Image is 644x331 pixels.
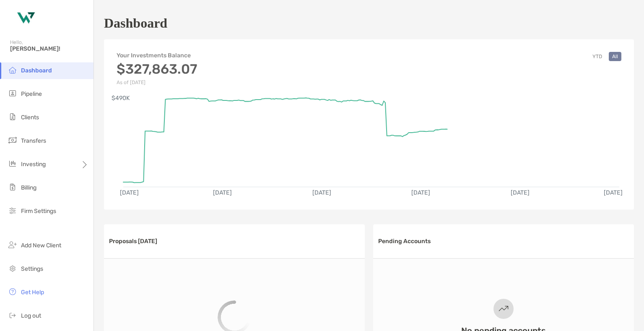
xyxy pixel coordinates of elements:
img: logout icon [8,310,18,320]
img: billing icon [8,182,18,192]
span: Transfers [21,137,46,144]
h4: Your Investments Balance [117,52,197,59]
img: settings icon [8,263,18,273]
span: Settings [21,265,43,272]
img: clients icon [8,112,18,122]
span: Billing [21,184,36,191]
img: investing icon [8,159,18,169]
span: Get Help [21,289,44,296]
span: Firm Settings [21,208,56,215]
img: transfers icon [8,135,18,145]
span: Clients [21,114,39,121]
img: dashboard icon [8,65,18,75]
img: Zoe Logo [10,3,40,33]
button: All [609,52,621,61]
span: Pipeline [21,90,42,98]
text: [DATE] [213,189,232,196]
span: [PERSON_NAME]! [10,45,88,52]
text: [DATE] [511,189,530,196]
button: YTD [589,52,605,61]
img: add_new_client icon [8,240,18,250]
text: [DATE] [411,189,430,196]
h3: $327,863.07 [117,61,197,77]
h3: Proposals [DATE] [109,238,157,245]
span: Investing [21,161,46,168]
h3: Pending Accounts [378,238,431,245]
span: Add New Client [21,242,61,249]
img: get-help icon [8,287,18,297]
text: [DATE] [312,189,331,196]
img: firm-settings icon [8,205,18,216]
p: As of [DATE] [117,80,197,85]
h1: Dashboard [104,15,167,31]
span: Log out [21,312,41,319]
span: Dashboard [21,67,52,74]
text: $490K [112,95,130,102]
text: [DATE] [604,189,623,196]
img: pipeline icon [8,88,18,98]
text: [DATE] [120,189,139,196]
